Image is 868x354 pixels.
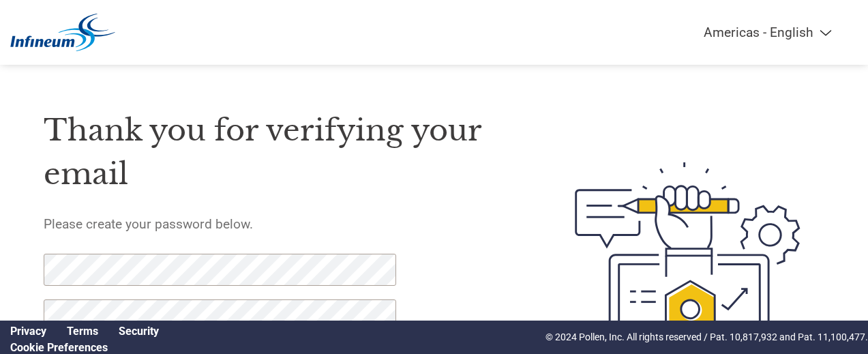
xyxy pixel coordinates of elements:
[10,341,108,354] a: Cookie Preferences, opens a dedicated popup modal window
[10,325,46,338] a: Privacy
[10,14,115,51] img: Infineum
[119,325,159,338] a: Security
[44,216,512,232] h5: Please create your password below.
[545,330,868,344] p: © 2024 Pollen, Inc. All rights reserved / Pat. 10,817,932 and Pat. 11,100,477.
[44,108,512,196] h1: Thank you for verifying your email
[67,325,98,338] a: Terms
